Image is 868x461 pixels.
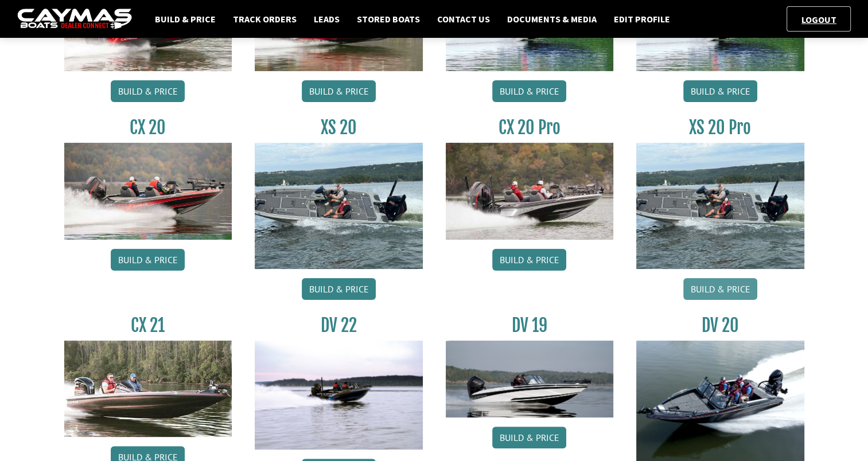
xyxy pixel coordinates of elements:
a: Build & Price [492,427,566,448]
a: Build & Price [111,80,185,102]
h3: CX 20 Pro [446,117,614,138]
a: Track Orders [227,11,302,26]
a: Contact Us [431,11,496,26]
img: XS_20_resized.jpg [636,143,804,268]
a: Leads [308,11,345,26]
img: caymas-dealer-connect-2ed40d3bc7270c1d8d7ffb4b79bf05adc795679939227970def78ec6f6c03838.gif [17,9,132,30]
a: Edit Profile [608,11,676,26]
h3: XS 20 Pro [636,117,804,138]
a: Build & Price [492,80,566,102]
a: Stored Boats [351,11,426,26]
img: CX21_thumb.jpg [64,341,232,437]
h3: DV 20 [636,315,804,336]
img: CX-20_thumbnail.jpg [64,143,232,239]
h3: DV 19 [446,315,614,336]
h3: CX 20 [64,117,232,138]
a: Documents & Media [501,11,602,26]
a: Build & Price [302,278,376,300]
a: Build & Price [302,80,376,102]
h3: DV 22 [255,315,423,336]
a: Build & Price [683,278,757,300]
img: dv-19-ban_from_website_for_caymas_connect.png [446,341,614,417]
img: XS_20_resized.jpg [255,143,423,268]
img: CX-20Pro_thumbnail.jpg [446,143,614,239]
h3: XS 20 [255,117,423,138]
img: DV22_original_motor_cropped_for_caymas_connect.jpg [255,341,423,450]
h3: CX 21 [64,315,232,336]
a: Build & Price [111,249,185,271]
a: Build & Price [683,80,757,102]
a: Build & Price [492,249,566,271]
a: Logout [796,14,842,25]
a: Build & Price [149,11,221,26]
